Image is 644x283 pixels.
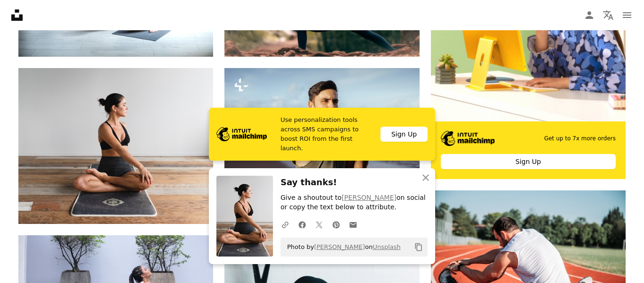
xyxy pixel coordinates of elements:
[618,6,636,25] button: Menu
[294,215,311,234] a: Share on Facebook
[224,68,419,198] img: Athletic man stretching arms before exercise at the beach. Sport and healthy lifestyle.
[282,240,401,255] span: Photo by on
[342,194,396,201] a: [PERSON_NAME]
[544,135,616,143] span: Get up to 7x more orders
[380,127,428,142] div: Sign Up
[281,115,373,153] span: Use personalization tools across SMS campaigns to boost ROI from the first launch.
[281,176,428,189] h3: Say thanks!
[431,251,626,259] a: man in white sleeveless top
[441,154,616,169] div: Sign Up
[18,68,213,224] img: woman performing yoga
[216,127,267,141] img: file-1690386555781-336d1949dad1image
[281,193,428,212] p: Give a shoutout to on social or copy the text below to attribute.
[314,243,365,250] a: [PERSON_NAME]
[328,215,345,234] a: Share on Pinterest
[311,215,328,234] a: Share on Twitter
[599,6,618,25] button: Language
[209,108,435,161] a: Use personalization tools across SMS campaigns to boost ROI from the first launch.Sign Up
[372,243,400,250] a: Unsplash
[580,6,599,25] a: Log in / Sign up
[411,239,427,255] button: Copy to clipboard
[441,131,495,146] img: file-1690386555781-336d1949dad1image
[11,9,23,21] a: Home — Unsplash
[345,215,362,234] a: Share over email
[18,141,213,150] a: woman performing yoga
